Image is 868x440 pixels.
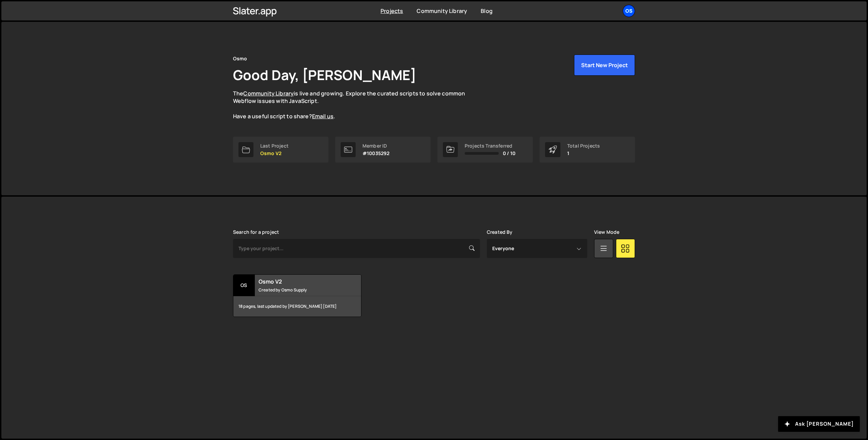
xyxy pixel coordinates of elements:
[233,275,255,296] div: Os
[567,151,600,156] p: 1
[243,90,294,97] a: Community Library
[233,229,279,235] label: Search for a project
[574,55,635,76] button: Start New Project
[259,278,341,285] h2: Osmo V2
[233,55,247,63] div: Osmo
[260,143,289,149] div: Last Project
[567,143,600,149] div: Total Projects
[481,7,493,15] a: Blog
[260,151,289,156] p: Osmo V2
[503,151,515,156] span: 0 / 10
[259,287,341,293] small: Created by Osmo Supply
[362,151,389,156] p: #10035292
[233,90,478,120] p: The is live and growing. Explore the curated scripts to solve common Webflow issues with JavaScri...
[312,112,334,120] a: Email us
[594,229,619,235] label: View Mode
[233,65,416,84] h1: Good Day, [PERSON_NAME]
[381,7,403,15] a: Projects
[623,5,635,17] a: Os
[233,239,480,258] input: Type your project...
[465,143,515,149] div: Projects Transferred
[233,137,328,163] a: Last Project Osmo V2
[417,7,467,15] a: Community Library
[233,274,361,317] a: Os Osmo V2 Created by Osmo Supply 18 pages, last updated by [PERSON_NAME] [DATE]
[362,143,389,149] div: Member ID
[778,416,860,432] button: Ask [PERSON_NAME]
[233,296,361,317] div: 18 pages, last updated by [PERSON_NAME] [DATE]
[487,229,513,235] label: Created By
